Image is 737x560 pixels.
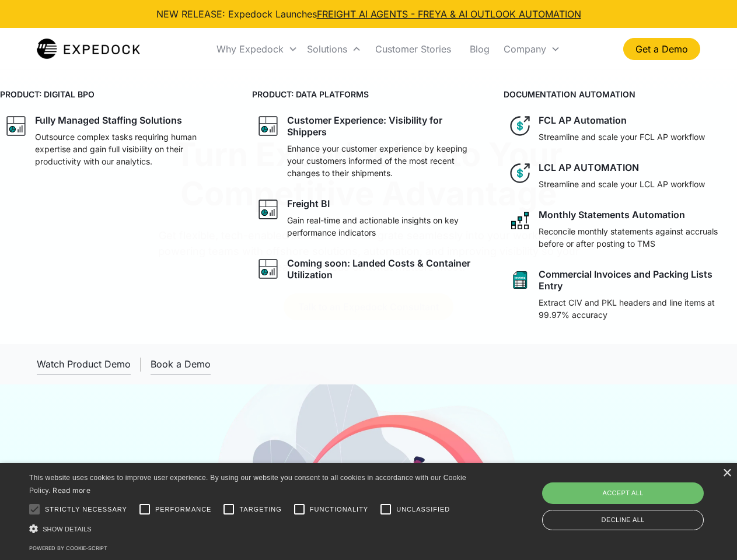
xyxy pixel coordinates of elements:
[499,29,565,69] div: Company
[287,198,330,209] div: Freight BI
[504,43,546,55] div: Company
[35,114,182,126] div: Fully Managed Staffing Solutions
[252,193,485,243] a: graph iconFreight BIGain real-time and actionable insights on key performance indicators
[29,545,107,551] a: Powered by cookie-script
[287,142,481,179] p: Enhance your customer experience by keeping your customers informed of the most recent changes to...
[37,37,140,61] a: home
[539,162,639,173] div: LCL AP AUTOMATION
[504,88,737,100] h4: DOCUMENTATION AUTOMATION
[539,296,732,321] p: Extract CIV and PKL headers and line items at 99.97% accuracy
[212,29,302,69] div: Why Expedock
[151,353,211,375] a: Book a Demo
[257,198,280,221] img: graph icon
[508,114,532,138] img: dollar icon
[539,268,732,292] div: Commercial Invoices and Packing Lists Entry
[37,37,140,61] img: Expedock Logo
[5,114,28,138] img: graph icon
[508,209,532,232] img: network like icon
[239,505,281,514] span: Targeting
[508,268,532,292] img: sheet icon
[257,257,280,281] img: graph icon
[45,505,127,514] span: Strictly necessary
[543,434,737,560] iframe: Chat Widget
[216,43,284,55] div: Why Expedock
[35,131,229,167] p: Outsource complex tasks requiring human expertise and gain full visibility on their productivity ...
[37,358,131,370] div: Watch Product Demo
[539,225,732,250] p: Reconcile monthly statements against accruals before or after posting to TMS
[252,253,485,285] a: graph iconComing soon: Landed Costs & Container Utilization
[53,486,90,495] a: Read more
[287,114,481,138] div: Customer Experience: Visibility for Shippers
[366,29,460,69] a: Customer Stories
[257,114,280,138] img: graph icon
[504,110,737,148] a: dollar iconFCL AP AutomationStreamline and scale your FCL AP workflow
[504,264,737,325] a: sheet iconCommercial Invoices and Packing Lists EntryExtract CIV and PKL headers and line items a...
[623,38,700,60] a: Get a Demo
[539,114,627,126] div: FCL AP Automation
[151,358,211,370] div: Book a Demo
[307,43,347,55] div: Solutions
[252,88,485,100] h4: PRODUCT: DATA PLATFORMS
[302,29,366,69] div: Solutions
[317,8,581,20] a: FREIGHT AI AGENTS - FREYA & AI OUTLOOK AUTOMATION
[37,353,131,375] a: open lightbox
[156,7,581,21] div: NEW RELEASE: Expedock Launches
[29,523,470,535] div: Show details
[504,204,737,254] a: network like iconMonthly Statements AutomationReconcile monthly statements against accruals befor...
[460,29,499,69] a: Blog
[287,214,481,239] p: Gain real-time and actionable insights on key performance indicators
[29,474,466,495] span: This website uses cookies to improve user experience. By using our website you consent to all coo...
[539,178,705,190] p: Streamline and scale your LCL AP workflow
[43,526,92,533] span: Show details
[287,257,481,281] div: Coming soon: Landed Costs & Container Utilization
[155,505,212,514] span: Performance
[310,505,368,514] span: Functionality
[508,162,532,185] img: dollar icon
[504,157,737,195] a: dollar iconLCL AP AUTOMATIONStreamline and scale your LCL AP workflow
[539,209,685,220] div: Monthly Statements Automation
[252,110,485,184] a: graph iconCustomer Experience: Visibility for ShippersEnhance your customer experience by keeping...
[396,505,450,514] span: Unclassified
[539,131,705,143] p: Streamline and scale your FCL AP workflow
